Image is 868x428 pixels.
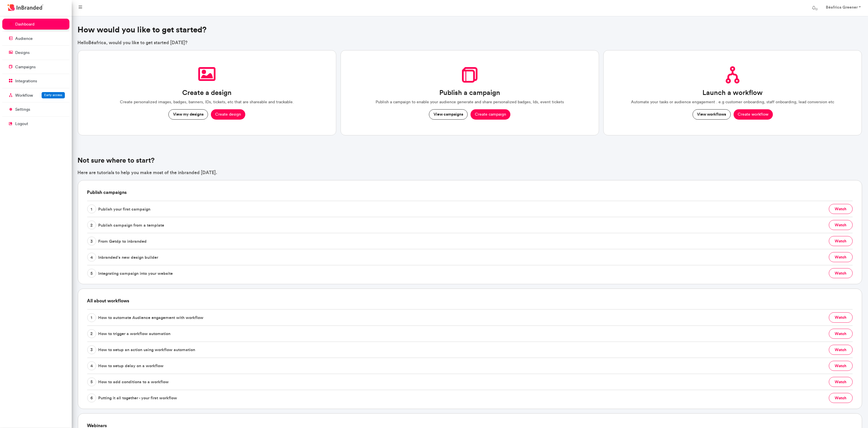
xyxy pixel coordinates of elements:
span: 2 [87,329,96,338]
p: settings [15,107,30,112]
span: How to add conditions to a workflow [98,378,169,386]
h6: All about workflows [87,289,853,309]
span: How to setup an action using workflow automation [98,345,195,354]
span: Integrating campaign into your website [98,269,173,278]
p: campaigns [15,64,36,70]
button: watch [829,393,853,403]
a: campaigns [2,61,69,72]
span: 4 [87,361,96,370]
span: Publish campaign from a template [98,221,164,229]
button: watch [829,252,853,262]
p: Here are tutorials to help you make most of the inbranded [DATE]. [78,169,862,176]
span: 5 [87,269,96,278]
span: Inbranded's new design builder [98,253,158,262]
button: watch [829,345,853,355]
p: Automate your tasks or audience engagement . e.g customer onboarding, staff onboarding, lead conv... [631,99,834,105]
button: Create campaign [471,109,510,120]
h6: Publish campaigns [87,180,853,201]
a: settings [2,104,69,115]
span: 5 [87,378,96,386]
button: View workflows [693,109,731,120]
span: 1 [87,205,96,213]
p: logout [15,121,28,127]
button: watch [829,329,853,339]
p: designs [15,50,30,56]
span: 3 [87,237,96,246]
p: Create personalized images, badges, banners, IDs, tickets, etc that are shareable and trackable. [120,99,294,105]
a: audience [2,33,69,44]
a: WorkflowEarly access [2,90,69,101]
span: How to automate Audience engagement with workflow [98,313,204,322]
h3: Publish a campaign [439,89,500,97]
h3: How would you like to get started? [78,25,862,35]
button: watch [829,268,853,278]
button: watch [829,312,853,322]
h3: Create a design [182,89,232,97]
p: audience [15,36,33,42]
span: 3 [87,345,96,354]
button: watch [829,220,853,230]
a: designs [2,47,69,58]
button: View campaigns [429,109,468,120]
span: How to trigger a workflow automation [98,329,171,338]
button: Create workflow [734,109,773,120]
button: watch [829,204,853,214]
button: View my designs [168,109,208,120]
a: dashboard [2,19,69,30]
p: integrations [15,78,37,84]
p: Publish a campaign to enable your audience generate and share personalized badges, Ids, event tic... [376,99,564,105]
h3: Launch a workflow [703,89,763,97]
button: Create design [211,109,245,120]
h4: Not sure where to start? [78,156,862,165]
a: integrations [2,75,69,86]
span: From Getdp to inbranded [98,237,147,246]
strong: Béafrica Greener [826,5,858,10]
span: Publish your first campaign [98,205,151,213]
span: 2 [87,221,96,229]
button: watch [829,236,853,246]
button: watch [829,377,853,387]
span: Early access [44,93,62,97]
p: Workflow [15,93,33,98]
span: Putting it all together - your first workflow [98,394,177,402]
span: How to setup delay on a workflow [98,361,164,370]
span: 6 [87,394,96,402]
span: 1 [87,313,96,322]
p: Hello Béafrica , would you like to get started [DATE]? [78,39,862,46]
p: dashboard [15,22,34,27]
a: Béafrica Greener [820,2,866,14]
span: 4 [87,253,96,262]
button: watch [829,361,853,371]
img: InBranded Logo [6,3,45,12]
